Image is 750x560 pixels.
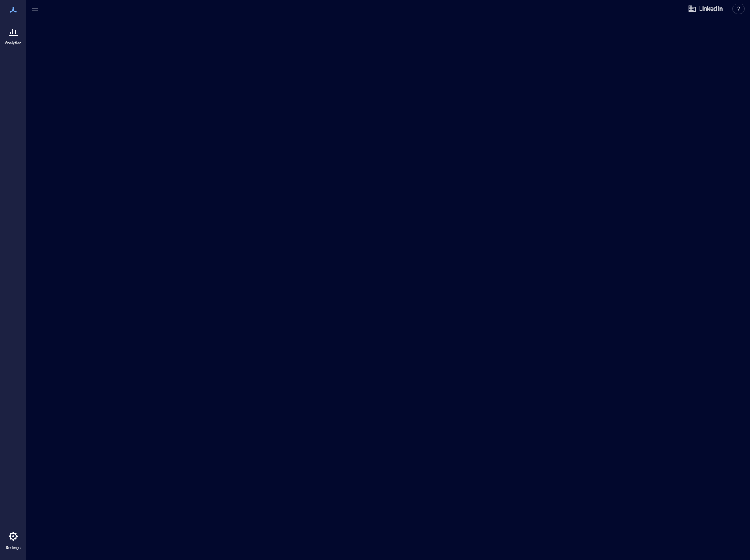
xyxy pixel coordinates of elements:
[6,545,21,550] p: Settings
[685,2,725,16] button: LinkedIn
[3,526,24,553] a: Settings
[5,40,21,46] p: Analytics
[699,4,723,13] span: LinkedIn
[2,21,24,48] a: Analytics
